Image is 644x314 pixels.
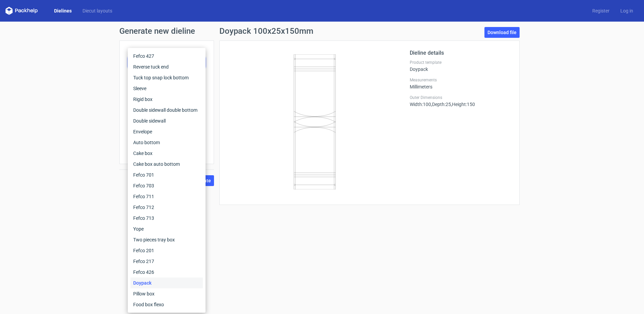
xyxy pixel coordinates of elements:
[130,115,203,126] div: Double sidewall
[130,299,203,310] div: Food box flexo
[130,137,203,148] div: Auto bottom
[119,27,525,35] h1: Generate new dieline
[49,7,77,14] a: Dielines
[130,267,203,278] div: Fefco 426
[219,27,313,35] h1: Doypack 100x25x150mm
[130,278,203,288] div: Doypack
[130,148,203,159] div: Cake box
[410,60,511,65] label: Product template
[130,105,203,115] div: Double sidewall double bottom
[410,77,511,89] div: Millimeters
[410,60,511,72] div: Doypack
[130,202,203,213] div: Fefco 712
[130,61,203,72] div: Reverse tuck end
[410,49,511,57] h2: Dieline details
[130,180,203,191] div: Fefco 703
[130,94,203,105] div: Rigid box
[130,224,203,234] div: Yope
[130,126,203,137] div: Envelope
[130,245,203,256] div: Fefco 201
[410,77,511,83] label: Measurements
[410,95,511,100] label: Outer Dimensions
[410,102,431,107] span: Width : 100
[451,102,475,107] span: , Height : 150
[484,27,520,38] a: Download file
[130,234,203,245] div: Two pieces tray box
[130,83,203,94] div: Sleeve
[130,213,203,224] div: Fefco 713
[130,288,203,299] div: Pillow box
[130,191,203,202] div: Fefco 711
[431,102,451,107] span: , Depth : 25
[130,169,203,180] div: Fefco 701
[130,51,203,61] div: Fefco 427
[130,256,203,267] div: Fefco 217
[130,72,203,83] div: Tuck top snap lock bottom
[130,159,203,169] div: Cake box auto bottom
[77,7,118,14] a: Diecut layouts
[615,7,639,14] a: Log in
[587,7,615,14] a: Register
